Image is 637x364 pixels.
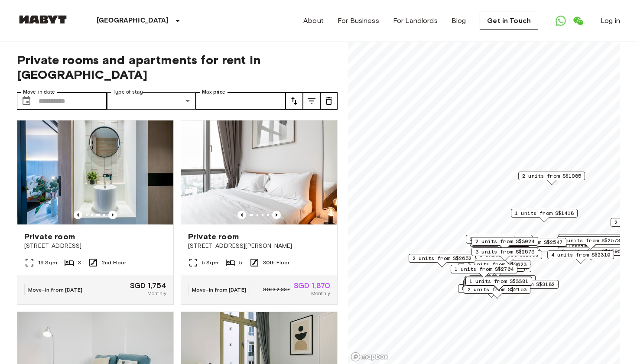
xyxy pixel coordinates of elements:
[551,251,610,259] span: 4 units from S$2310
[464,285,530,299] div: Map marker
[455,265,513,273] span: 1 units from S$2704
[181,120,338,305] a: Marketing picture of unit SG-01-113-001-05Previous imagePrevious imagePrivate room[STREET_ADDRESS...
[462,285,521,292] span: 5 units from S$1680
[17,120,173,224] img: Marketing picture of unit SG-01-027-006-02
[547,250,614,264] div: Map marker
[239,259,242,266] span: 5
[24,242,166,250] span: [STREET_ADDRESS]
[468,260,526,268] span: 3 units from S$3623
[202,88,225,96] label: Max price
[492,280,559,293] div: Map marker
[451,265,517,278] div: Map marker
[465,263,531,277] div: Map marker
[113,88,143,96] label: Type of stay
[475,248,534,256] span: 3 units from S$2573
[469,277,528,285] span: 1 units from S$3381
[471,237,538,250] div: Map marker
[294,282,330,289] span: SGD 1,870
[23,88,55,96] label: Move-in date
[496,280,555,288] span: 1 units from S$3182
[465,277,532,290] div: Map marker
[500,238,566,251] div: Map marker
[320,92,338,110] button: tune
[475,237,534,245] span: 2 units from S$3024
[78,259,81,266] span: 3
[557,236,624,250] div: Map marker
[102,259,126,266] span: 2nd Floor
[465,277,532,291] div: Map marker
[338,16,379,26] a: For Business
[466,235,533,248] div: Map marker
[558,234,628,247] div: Map marker
[458,284,525,298] div: Map marker
[569,12,587,29] a: Open WeChat
[303,16,324,26] a: About
[464,260,530,273] div: Map marker
[17,15,69,24] img: Habyt
[515,209,574,217] span: 1 units from S$1418
[181,120,337,224] img: Marketing picture of unit SG-01-113-001-05
[18,92,35,110] button: Choose date
[470,235,529,243] span: 3 units from S$1985
[413,254,471,262] span: 2 units from S$2652
[511,209,578,222] div: Map marker
[480,12,538,30] a: Get in Touch
[38,259,57,266] span: 19 Sqm
[561,237,620,244] span: 1 units from S$2573
[286,92,303,110] button: tune
[469,275,536,289] div: Map marker
[97,16,169,26] p: [GEOGRAPHIC_DATA]
[272,211,281,219] button: Previous image
[465,277,531,290] div: Map marker
[452,16,466,26] a: Blog
[108,211,117,219] button: Previous image
[463,279,530,293] div: Map marker
[202,259,218,266] span: 5 Sqm
[74,211,82,219] button: Previous image
[522,172,581,180] span: 2 units from S$1985
[504,238,562,246] span: 1 units from S$2547
[192,286,246,293] span: Move-in from [DATE]
[147,289,166,297] span: Monthly
[188,231,239,242] span: Private room
[518,172,585,185] div: Map marker
[473,276,532,283] span: 1 units from S$4200
[24,231,75,242] span: Private room
[263,286,290,293] span: SGD 2,337
[17,120,174,305] a: Previous imagePrevious imagePrivate room[STREET_ADDRESS]19 Sqm32nd FloorMove-in from [DATE]SGD 1,...
[393,16,438,26] a: For Landlords
[562,234,624,242] span: 17 units from S$1243
[28,286,82,293] span: Move-in from [DATE]
[409,254,475,267] div: Map marker
[237,211,246,219] button: Previous image
[263,259,290,266] span: 30th Floor
[311,289,330,297] span: Monthly
[475,250,542,264] div: Map marker
[351,352,389,362] a: Mapbox logo
[17,52,338,82] span: Private rooms and apartments for rent in [GEOGRAPHIC_DATA]
[188,242,330,250] span: [STREET_ADDRESS][PERSON_NAME]
[471,247,538,261] div: Map marker
[552,12,569,29] a: Open WhatsApp
[601,16,620,26] a: Log in
[130,282,166,289] span: SGD 1,754
[303,92,320,110] button: tune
